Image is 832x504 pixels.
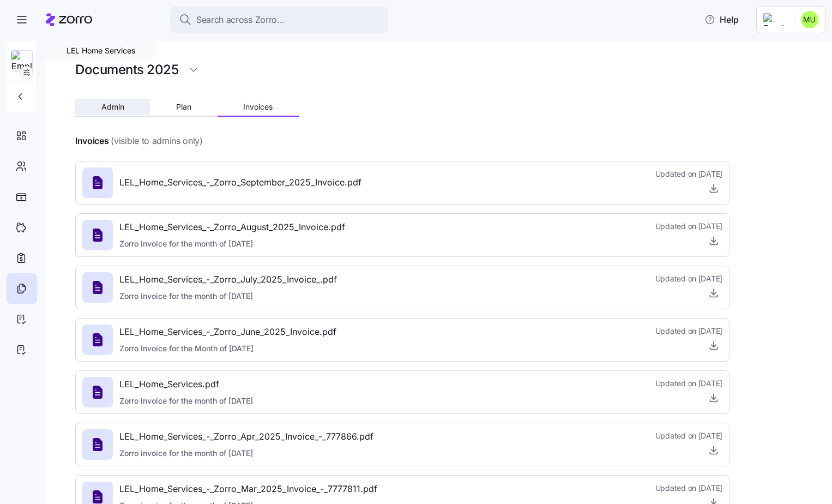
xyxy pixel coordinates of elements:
img: Employer logo [763,13,785,26]
span: Updated on [DATE] [655,430,722,441]
span: Updated on [DATE] [655,378,722,389]
h4: Invoices [75,135,108,147]
div: LEL Home Services [45,41,157,60]
span: Admin [101,103,124,111]
span: LEL_Home_Services_-_Zorro_July_2025_Invoice_.pdf [119,273,337,286]
span: LEL_Home_Services_-_Zorro_Apr_2025_Invoice_-_777866.pdf [119,430,373,443]
img: Employer logo [11,51,32,73]
span: Updated on [DATE] [655,169,722,179]
h1: Documents 2025 [75,61,178,78]
button: Help [696,9,747,31]
span: Zorro invoice for the month of [DATE] [119,291,337,302]
span: Zorro invoice for the month of [DATE] [119,238,345,249]
span: LEL_Home_Services_-_Zorro_September_2025_Invoice.pdf [119,176,361,189]
button: Search across Zorro... [170,7,388,33]
span: Invoices [243,103,273,111]
img: 01dee87f628969fb144eee5c1724c251 [801,11,818,28]
span: LEL_Home_Services_-_Zorro_August_2025_Invoice.pdf [119,220,345,234]
span: Help [704,13,739,26]
span: Updated on [DATE] [655,221,722,232]
span: Updated on [DATE] [655,483,722,494]
span: Plan [176,103,191,111]
span: Zorro invoice for the month of [DATE] [119,448,373,459]
span: Updated on [DATE] [655,273,722,284]
span: Zorro Invoice for the Month of [DATE] [119,343,336,354]
span: (visible to admins only) [111,134,202,148]
span: Updated on [DATE] [655,326,722,337]
span: LEL_Home_Services.pdf [119,377,253,391]
span: Search across Zorro... [196,13,285,27]
span: LEL_Home_Services_-_Zorro_Mar_2025_Invoice_-_7777811.pdf [119,482,377,496]
span: LEL_Home_Services_-_Zorro_June_2025_Invoice.pdf [119,325,336,339]
span: Zorro invoice for the month of [DATE] [119,395,253,406]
